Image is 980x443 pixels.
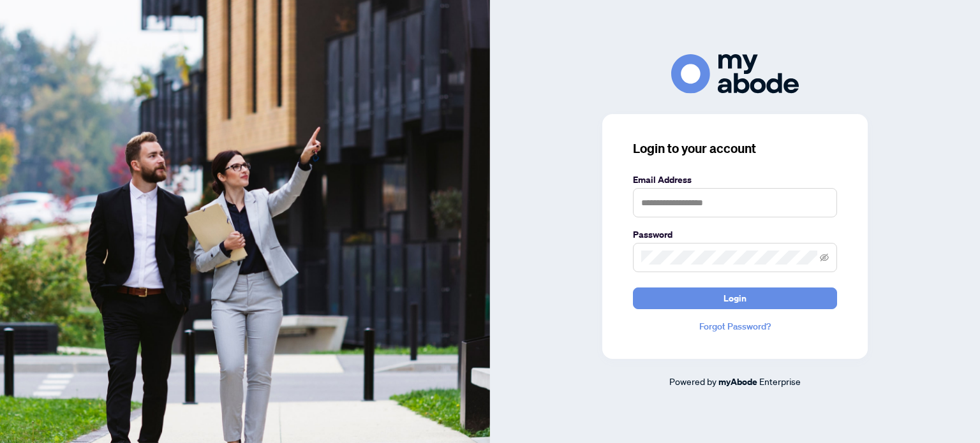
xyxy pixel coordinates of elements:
[633,287,837,309] button: Login
[718,375,757,389] a: myAbode
[671,54,799,93] img: ma-logo
[633,228,837,242] label: Password
[633,319,837,333] a: Forgot Password?
[669,375,716,387] span: Powered by
[724,288,746,309] span: Login
[633,173,837,187] label: Email Address
[633,140,837,157] h3: Login to your account
[820,253,829,262] span: eye-invisible
[759,375,801,387] span: Enterprise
